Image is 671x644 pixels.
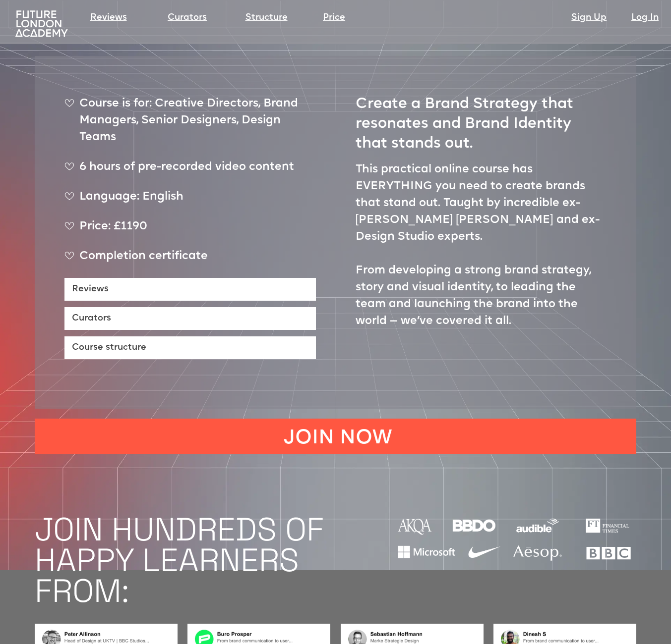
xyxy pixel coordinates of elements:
p: This practical online course has EVERYTHING you need to create brands that stand out. Taught by i... [356,161,607,330]
h1: JOIN HUNDREDS OF HAPPY LEARNERS FROM: [35,514,366,606]
a: Sign Up [571,11,607,25]
a: JOIN NOW [35,419,636,454]
a: Structure [245,11,288,25]
a: Course structure [64,336,316,359]
a: Log In [631,11,659,25]
div: Completion certificate [64,248,316,273]
div: Language: English [64,189,316,214]
a: Curators [64,307,316,330]
a: Reviews [90,11,127,25]
div: Price: £1190 [64,218,316,243]
a: Price [323,11,345,25]
div: Course is for: Creative Directors, Brand Managers, Senior Designers, Design Teams [64,96,316,154]
div: 6 hours of pre-recorded video content [64,159,316,184]
a: Reviews [64,278,316,301]
a: Curators [168,11,207,25]
h2: Create a Brand Strategy that resonates and Brand Identity that stands out. [356,86,607,154]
